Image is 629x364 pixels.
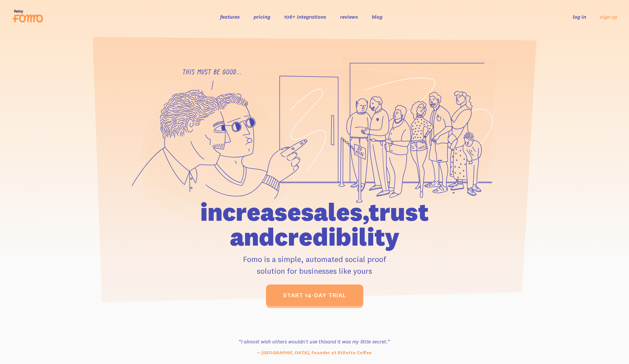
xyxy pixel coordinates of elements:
a: pricing [254,13,270,20]
a: blog [372,13,382,20]
h3: “I almost wish others wouldn't use this and it was my little secret.” [225,338,404,345]
h1: increase sales, trust and credibility [163,199,466,249]
a: sign up [600,13,617,20]
a: log in [573,13,586,20]
a: start 14-day trial [266,285,363,306]
p: Fomo is a simple, automated social proof solution for businesses like yours [163,253,466,277]
a: features [220,13,240,20]
a: reviews [340,13,358,20]
a: 106+ integrations [284,13,326,20]
p: — [GEOGRAPHIC_DATA], founder at Stiletto Coffee [225,349,404,356]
